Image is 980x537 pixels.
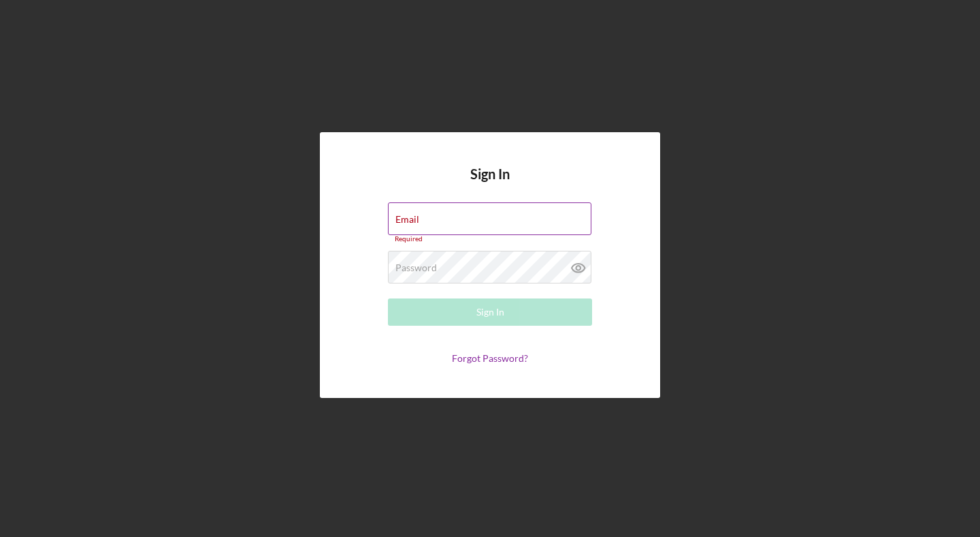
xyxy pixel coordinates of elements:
label: Email [395,214,419,225]
div: Required [388,235,592,243]
h4: Sign In [470,166,510,202]
button: Sign In [388,298,592,326]
label: Password [395,262,437,273]
div: Sign In [476,298,504,326]
a: Forgot Password? [452,352,528,364]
